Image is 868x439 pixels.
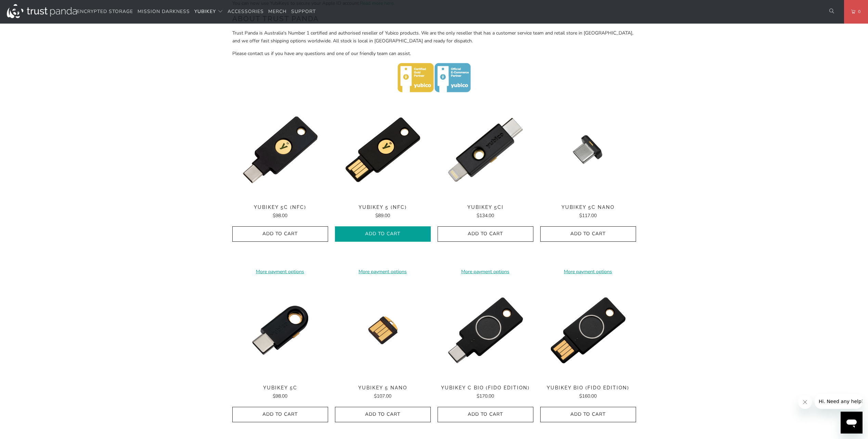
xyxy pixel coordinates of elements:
[335,385,431,391] span: YubiKey 5 Nano
[228,4,264,20] a: Accessories
[232,50,636,57] p: Please contact us if you have any questions and one of our friendly team can assist.
[232,204,328,210] span: YubiKey 5C (NFC)
[232,385,328,391] span: YubiKey 5C
[335,102,431,198] img: YubiKey 5 (NFC) - Trust Panda
[194,4,223,20] summary: YubiKey
[335,282,431,378] img: YubiKey 5 Nano - Trust Panda
[77,4,133,20] a: Encrypted Storage
[841,412,863,434] iframe: Button to launch messaging window
[232,102,328,198] a: YubiKey 5C (NFC) - Trust Panda YubiKey 5C (NFC) - Trust Panda
[335,204,431,219] a: YubiKey 5 (NFC) $89.00
[77,8,133,15] span: Encrypted Storage
[438,204,533,210] span: YubiKey 5Ci
[375,212,390,219] span: $89.00
[232,102,328,198] img: YubiKey 5C (NFC) - Trust Panda
[445,412,526,417] span: Add to Cart
[540,102,636,198] img: YubiKey 5C Nano - Trust Panda
[4,5,49,10] span: Hi. Need any help?
[438,282,533,378] img: YubiKey C Bio (FIDO Edition) - Trust Panda
[540,385,636,400] a: YubiKey Bio (FIDO Edition) $160.00
[798,395,812,409] iframe: Close message
[815,394,863,409] iframe: Message from company
[540,282,636,378] img: YubiKey Bio (FIDO Edition) - Trust Panda
[335,385,431,400] a: YubiKey 5 Nano $107.00
[228,8,264,15] span: Accessories
[540,282,636,378] a: YubiKey Bio (FIDO Edition) - Trust Panda YubiKey Bio (FIDO Edition) - Trust Panda
[232,226,328,242] button: Add to Cart
[438,407,533,422] button: Add to Cart
[335,102,431,198] a: YubiKey 5 (NFC) - Trust Panda YubiKey 5 (NFC) - Trust Panda
[232,282,328,378] img: YubiKey 5C - Trust Panda
[232,385,328,400] a: YubiKey 5C $98.00
[438,385,533,400] a: YubiKey C Bio (FIDO Edition) $170.00
[268,8,287,15] span: Merch
[540,204,636,210] span: YubiKey 5C Nano
[291,8,316,15] span: Support
[438,102,533,198] img: YubiKey 5Ci - Trust Panda
[540,226,636,242] button: Add to Cart
[239,231,321,237] span: Add to Cart
[374,393,391,399] span: $107.00
[77,4,316,20] nav: Translation missing: en.navigation.header.main_nav
[138,4,190,20] a: Mission Darkness
[342,412,424,417] span: Add to Cart
[232,29,636,45] p: Trust Panda is Australia's Number 1 certified and authorised reseller of Yubico products. We are ...
[438,385,533,391] span: YubiKey C Bio (FIDO Edition)
[335,282,431,378] a: YubiKey 5 Nano - Trust Panda YubiKey 5 Nano - Trust Panda
[232,407,328,422] button: Add to Cart
[579,212,597,219] span: $117.00
[268,4,287,20] a: Merch
[477,212,494,219] span: $134.00
[273,393,287,399] span: $98.00
[540,407,636,422] button: Add to Cart
[232,268,328,276] a: More payment options
[194,8,216,15] span: YubiKey
[477,393,494,399] span: $170.00
[239,412,321,417] span: Add to Cart
[273,212,287,219] span: $98.00
[438,204,533,219] a: YubiKey 5Ci $134.00
[232,282,328,378] a: YubiKey 5C - Trust Panda YubiKey 5C - Trust Panda
[540,385,636,391] span: YubiKey Bio (FIDO Edition)
[855,8,861,15] span: 0
[138,8,190,15] span: Mission Darkness
[547,412,629,417] span: Add to Cart
[335,407,431,422] button: Add to Cart
[540,268,636,276] a: More payment options
[438,268,533,276] a: More payment options
[7,4,77,18] img: Trust Panda Australia
[335,268,431,276] a: More payment options
[291,4,316,20] a: Support
[335,204,431,210] span: YubiKey 5 (NFC)
[579,393,597,399] span: $160.00
[335,226,431,242] button: Add to Cart
[540,204,636,219] a: YubiKey 5C Nano $117.00
[540,102,636,198] a: YubiKey 5C Nano - Trust Panda YubiKey 5C Nano - Trust Panda
[547,231,629,237] span: Add to Cart
[438,102,533,198] a: YubiKey 5Ci - Trust Panda YubiKey 5Ci - Trust Panda
[438,282,533,378] a: YubiKey C Bio (FIDO Edition) - Trust Panda YubiKey C Bio (FIDO Edition) - Trust Panda
[232,204,328,219] a: YubiKey 5C (NFC) $98.00
[342,231,424,237] span: Add to Cart
[438,226,533,242] button: Add to Cart
[445,231,526,237] span: Add to Cart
